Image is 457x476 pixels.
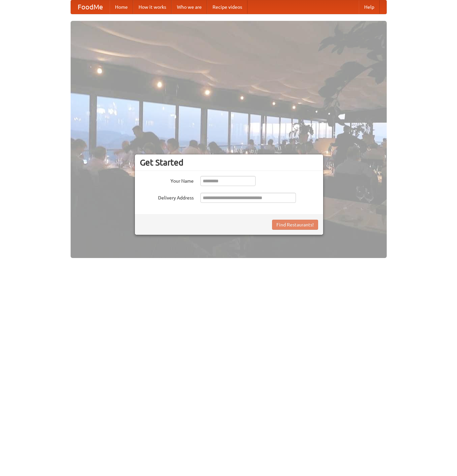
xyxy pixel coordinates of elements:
[359,0,380,14] a: Help
[172,0,207,14] a: Who we are
[140,157,318,168] h3: Get Started
[140,176,194,184] label: Your Name
[207,0,247,14] a: Recipe videos
[71,0,110,14] a: FoodMe
[140,193,194,201] label: Delivery Address
[133,0,172,14] a: How it works
[110,0,133,14] a: Home
[272,220,318,230] button: Find Restaurants!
